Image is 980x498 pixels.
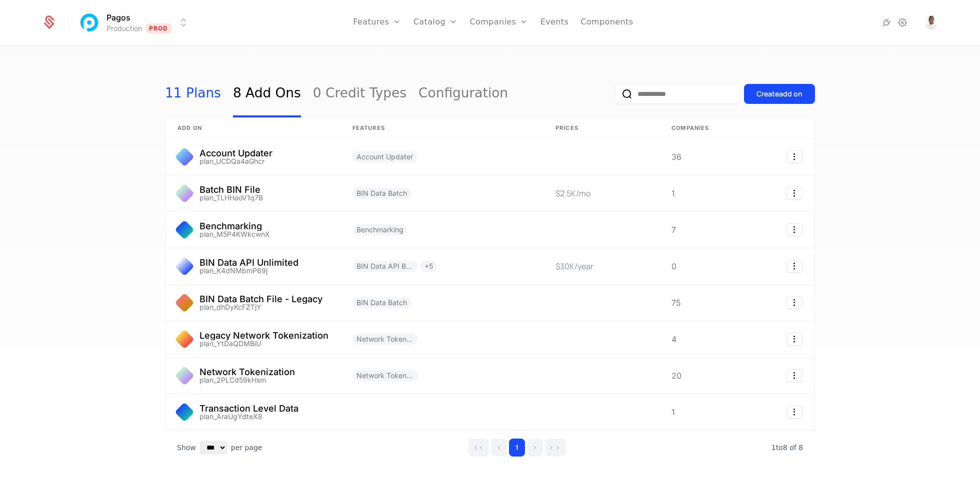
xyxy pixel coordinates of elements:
div: Create add on [756,89,802,99]
button: Go to last page [545,439,566,457]
button: Select environment [80,11,189,33]
a: 0 Credit Types [313,70,406,117]
span: 1 to 8 of [771,444,798,452]
select: Select page size [200,441,227,454]
button: Go to previous page [491,439,507,457]
th: Features [340,118,543,139]
button: Select action [786,406,802,419]
th: Companies [659,118,739,139]
button: Select action [786,369,802,382]
button: Select action [786,187,802,200]
span: Pagos [106,11,130,23]
th: Prices [543,118,659,139]
a: Integrations [880,16,892,28]
a: Settings [896,16,908,28]
button: Select action [786,260,802,273]
button: Select action [786,150,802,163]
img: LJ Durante [924,15,938,29]
button: Go to next page [527,439,543,457]
button: Open user button [924,15,938,29]
span: Prod [146,23,171,33]
a: Configuration [418,70,508,117]
a: 11 Plans [165,70,221,117]
span: per page [231,443,262,453]
div: Page navigation [468,439,566,457]
div: Table pagination [165,431,815,465]
button: Select action [786,333,802,346]
span: 8 [771,444,803,452]
span: Show [177,443,196,453]
img: Pagos [77,10,101,34]
th: add on [165,118,340,139]
button: Createadd on [744,84,815,104]
button: Select action [786,296,802,309]
div: Production [106,23,142,33]
button: Select action [786,223,802,236]
button: Go to page 1 [509,439,525,457]
button: Go to first page [468,439,489,457]
a: 8 Add Ons [233,70,301,117]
